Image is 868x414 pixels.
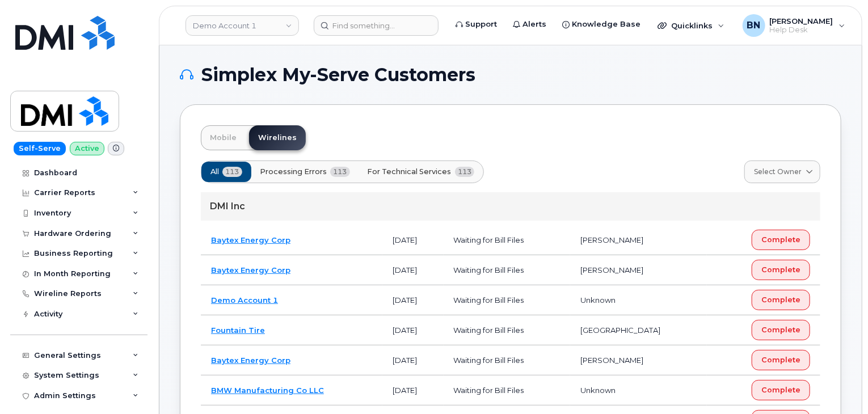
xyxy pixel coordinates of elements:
span: Select Owner [754,167,802,177]
span: [PERSON_NAME] [580,235,643,244]
span: Unknown [580,386,616,395]
span: 113 [455,167,475,177]
div: DMI Inc [201,192,820,221]
span: Simplex My-Serve Customers [201,66,475,83]
span: [GEOGRAPHIC_DATA] [580,326,660,335]
a: BMW Manufacturing Co LLC [211,386,324,395]
a: Fountain Tire [211,326,265,335]
td: [DATE] [382,225,444,255]
span: Complete [761,324,800,335]
a: Demo Account 1 [211,295,278,305]
span: Complete [761,385,800,395]
span: Waiting for Bill Files [454,356,524,365]
span: 113 [330,167,350,177]
span: Processing Errors [260,166,327,177]
td: [DATE] [382,375,444,405]
button: Complete [752,260,810,280]
button: Complete [752,380,810,400]
span: [PERSON_NAME] [580,356,643,365]
td: [DATE] [382,345,444,375]
td: [DATE] [382,255,444,285]
td: [DATE] [382,285,444,315]
a: Baytex Energy Corp [211,265,290,274]
span: [PERSON_NAME] [580,265,643,274]
a: Mobile [201,125,246,150]
span: Waiting for Bill Files [454,295,524,305]
button: Complete [752,230,810,250]
span: Unknown [580,295,616,305]
span: Complete [761,264,800,275]
span: Complete [761,234,800,245]
button: Complete [752,320,810,340]
span: Complete [761,354,800,365]
span: Waiting for Bill Files [454,326,524,335]
span: For Technical Services [368,166,452,177]
button: Complete [752,290,810,310]
a: Baytex Energy Corp [211,356,290,365]
a: Baytex Energy Corp [211,235,290,244]
td: [DATE] [382,315,444,345]
span: Waiting for Bill Files [454,235,524,244]
span: Complete [761,294,800,305]
a: Select Owner [744,160,820,183]
a: Wirelines [249,125,306,150]
span: Waiting for Bill Files [454,265,524,274]
span: Waiting for Bill Files [454,386,524,395]
button: Complete [752,350,810,370]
